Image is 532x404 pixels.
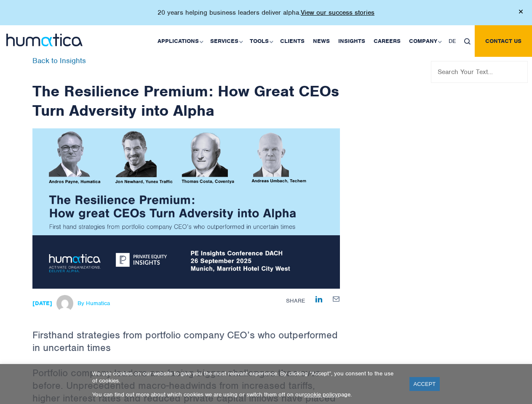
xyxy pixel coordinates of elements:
a: Applications [153,25,206,57]
img: ndetails [32,128,340,289]
a: Contact us [475,25,532,57]
span: By Humatica [78,300,110,307]
a: News [309,25,334,57]
span: DE [449,37,456,45]
a: Services [206,25,246,57]
img: search_icon [464,38,471,45]
a: Share on LinkedIn [315,295,322,302]
strong: [DATE] [32,300,52,307]
img: logo [6,34,83,46]
a: Clients [276,25,309,57]
span: Share [286,297,305,304]
p: You can find out more about which cookies we are using or switch them off on our page. [92,391,399,398]
a: DE [444,25,460,57]
a: Insights [334,25,369,57]
a: ACCEPT [409,377,440,391]
img: Share on LinkedIn [315,296,322,303]
img: Michael Hillington [56,295,73,312]
a: Data Protection Policy [66,55,124,62]
a: View our success stories [301,8,374,17]
a: Tools [246,25,276,57]
a: cookie policy [304,391,338,398]
input: I agree to Humatica'sData Protection Policyand that Humatica may use my data to contact e via ema... [2,56,8,61]
input: Search Your Text... [431,61,528,83]
p: I agree to Humatica's and that Humatica may use my data to contact e via email. [11,55,260,69]
input: Last name* [141,2,279,19]
a: Careers [369,25,405,57]
h1: The Resilience Premium: How Great CEOs Turn Adversity into Alpha [32,57,340,120]
a: Share by E-Mail [333,295,340,302]
img: mailby [333,296,340,302]
a: Company [405,25,444,57]
input: Email* [141,28,279,45]
p: We use cookies on our website to give you the most relevant experience. By clicking “Accept”, you... [92,370,399,384]
a: Back to Insights [32,56,86,65]
p: 20 years helping business leaders deliver alpha. [158,8,374,17]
